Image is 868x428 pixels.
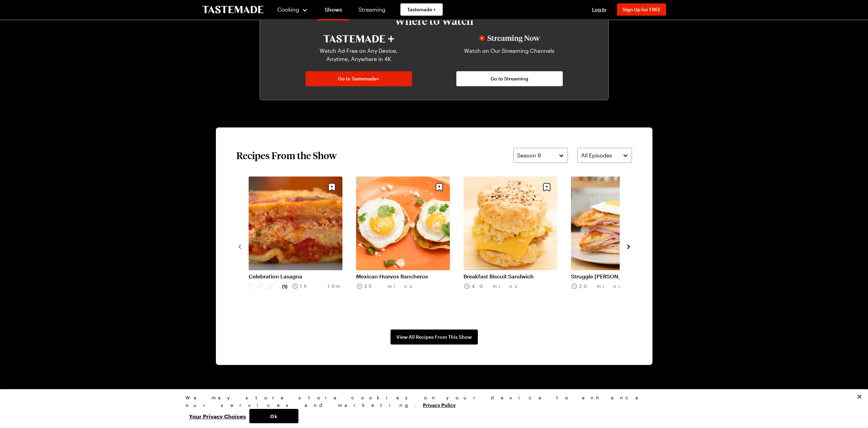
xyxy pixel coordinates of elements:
[202,6,264,14] a: To Tastemade Home Page
[236,149,337,162] h2: Recipes From the Show
[356,177,464,316] div: 2 / 8
[460,47,559,63] p: Watch on Our Streaming Channels
[310,47,408,63] p: Watch Ad-Free on Any Device, Anytime, Anywhere in 4K
[464,177,571,316] div: 3 / 8
[391,330,478,345] a: View All Recipes From This Show
[852,389,867,404] button: Close
[592,6,606,12] span: Log In
[622,6,661,12] span: Sign Up for FREE
[464,273,557,280] a: Breakfast Biscuit Sandwich
[581,151,612,159] span: All Episodes
[517,151,541,159] span: Season 9
[490,75,528,82] span: Go to Streaming
[540,181,553,194] button: Save recipe
[306,71,412,86] a: Go to Tastemade+
[186,394,677,409] div: We may store store cookies on your device to enhance our services and marketing.
[479,35,540,43] img: Streaming
[423,401,456,408] a: More information about your privacy, opens in a new tab
[407,6,436,13] span: Tastemade +
[433,181,446,194] button: Save recipe
[400,3,443,16] a: Tastemade +
[236,242,243,250] button: navigate to previous item
[456,71,563,86] a: Go to Streaming
[249,409,298,423] button: Ok
[249,177,356,316] div: 1 / 8
[186,394,677,423] div: Privacy
[571,177,678,316] div: 4 / 8
[318,1,349,20] a: Shows
[513,148,568,163] button: Season 9
[617,3,666,16] button: Sign Up for FREE
[325,181,338,194] button: Save recipe
[625,242,632,250] button: navigate to next item
[277,6,299,13] span: Cooking
[280,15,588,27] h3: Where to Watch
[356,273,450,280] a: Mexican Huevos Rancheros
[338,75,379,82] span: Go to Tastemade+
[323,35,394,43] img: Tastemade+
[577,148,632,163] button: All Episodes
[586,6,613,13] button: Log In
[571,273,665,280] a: Struggle [PERSON_NAME]
[249,273,342,280] a: Celebration Lasagna
[396,334,472,340] span: View All Recipes From This Show
[186,409,249,423] button: Your Privacy Choices
[277,1,308,18] button: Cooking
